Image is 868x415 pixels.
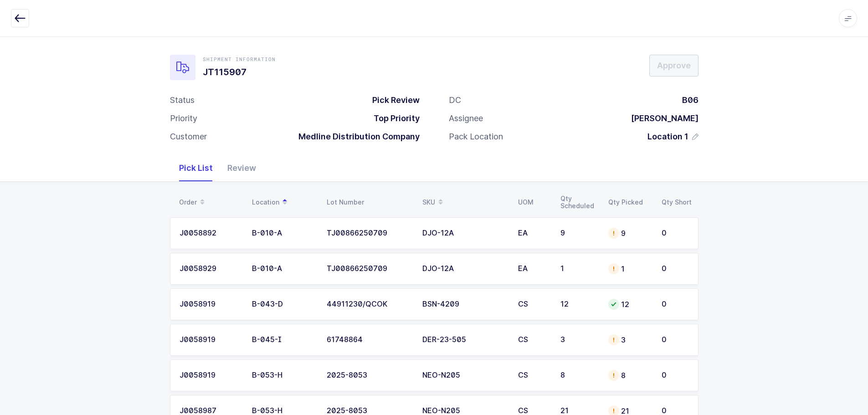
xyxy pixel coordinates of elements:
[170,131,207,142] div: Customer
[180,407,241,415] div: J0058987
[327,371,411,379] div: 2025-8053
[560,407,597,415] div: 21
[252,300,316,308] div: B-043-D
[608,199,651,206] div: Qty Picked
[647,131,699,142] button: Location 1
[327,229,411,237] div: TJ00866250709
[422,195,507,210] div: SKU
[449,131,503,142] div: Pack Location
[179,195,241,210] div: Order
[449,113,483,124] div: Assignee
[662,371,689,379] div: 0
[662,265,689,273] div: 0
[252,265,316,273] div: B-010-A
[252,336,316,344] div: B-045-I
[518,407,550,415] div: CS
[252,229,316,237] div: B-010-A
[662,336,689,344] div: 0
[649,55,699,77] button: Approve
[170,95,195,106] div: Status
[662,407,689,415] div: 0
[327,336,411,344] div: 61748864
[422,229,507,237] div: DJO-12A
[220,155,263,181] div: Review
[647,131,688,142] span: Location 1
[203,65,276,79] h1: JT115907
[180,229,241,237] div: J0058892
[662,229,689,237] div: 0
[518,265,550,273] div: EA
[203,56,276,63] div: Shipment Information
[560,336,597,344] div: 3
[422,265,507,273] div: DJO-12A
[608,334,651,345] div: 3
[327,199,411,206] div: Lot Number
[180,336,241,344] div: J0058919
[518,371,550,379] div: CS
[518,229,550,237] div: EA
[608,228,651,239] div: 9
[365,95,420,106] div: Pick Review
[252,195,316,210] div: Location
[662,300,689,308] div: 0
[608,370,651,381] div: 8
[180,371,241,379] div: J0058919
[560,371,597,379] div: 8
[657,60,691,71] span: Approve
[518,199,550,206] div: UOM
[366,113,420,124] div: Top Priority
[172,155,220,181] div: Pick List
[422,407,507,415] div: NEO-N205
[422,371,507,379] div: NEO-N205
[180,300,241,308] div: J0058919
[422,336,507,344] div: DER-23-505
[170,113,197,124] div: Priority
[560,300,597,308] div: 12
[180,265,241,273] div: J0058929
[560,229,597,237] div: 9
[560,195,597,210] div: Qty Scheduled
[608,263,651,274] div: 1
[252,407,316,415] div: B-053-H
[662,199,693,206] div: Qty Short
[327,300,411,308] div: 44911230/QCOK
[422,300,507,308] div: BSN-4209
[327,265,411,273] div: TJ00866250709
[624,113,699,124] div: [PERSON_NAME]
[560,265,597,273] div: 1
[291,131,420,142] div: Medline Distribution Company
[518,300,550,308] div: CS
[252,371,316,379] div: B-053-H
[327,407,411,415] div: 2025-8053
[518,336,550,344] div: CS
[449,95,461,106] div: DC
[608,299,651,310] div: 12
[682,95,699,105] span: B06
